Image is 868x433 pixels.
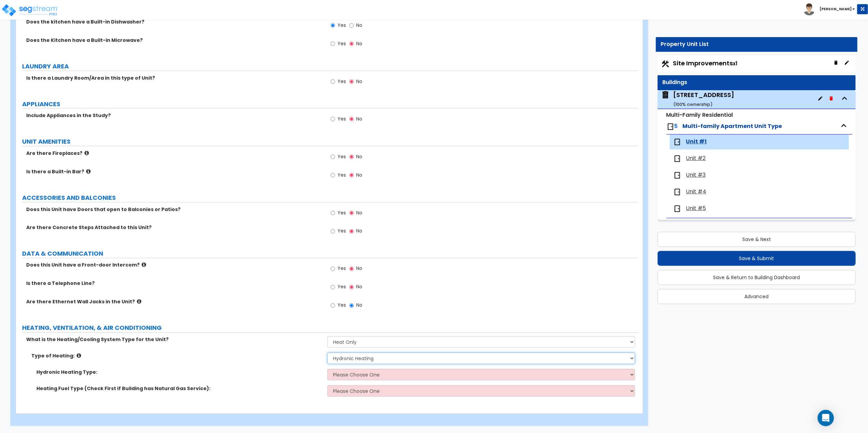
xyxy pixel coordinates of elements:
[686,188,707,196] span: Unit #4
[22,62,638,71] label: LAUNDRY AREA
[663,79,851,86] div: Buildings
[331,153,335,161] input: Yes
[658,270,856,285] button: Save & Return to Building Dashboard
[26,37,322,44] label: Does the Kitchen have a Built-in Microwave?
[349,265,354,273] input: No
[31,353,322,359] label: Type of Heating:
[337,172,346,178] span: Yes
[818,410,834,426] div: Open Intercom Messenger
[673,138,681,146] img: door.png
[77,353,81,358] i: click for more info!
[22,100,638,109] label: APPLIANCES
[356,302,362,309] span: No
[356,78,362,85] span: No
[142,262,146,268] i: click for more info!
[675,122,678,130] span: 5
[356,22,362,29] span: No
[337,302,346,309] span: Yes
[349,284,354,291] input: No
[22,324,638,333] label: HEATING, VENTILATION, & AIR CONDITIONING
[337,284,346,290] span: Yes
[26,206,322,213] label: Does this Unit have Doors that open to Balconies or Patios?
[349,78,354,85] input: No
[331,78,335,85] input: Yes
[36,369,322,376] label: Hydronic Heating Type:
[356,40,362,47] span: No
[666,123,675,131] img: door.png
[658,289,856,304] button: Advanced
[673,155,681,163] img: door.png
[331,265,335,273] input: Yes
[331,22,335,29] input: Yes
[349,172,354,179] input: No
[22,137,638,146] label: UNIT AMENITIES
[673,188,681,196] img: door.png
[686,205,706,212] span: Unit #5
[661,91,670,99] img: building.svg
[26,150,322,157] label: Are there Fireplaces?
[356,284,362,290] span: No
[26,262,322,269] label: Does this Unit have a Front-door Intercom?
[349,209,354,217] input: No
[349,153,354,161] input: No
[331,209,335,217] input: Yes
[349,115,354,123] input: No
[84,150,89,156] i: click for more info!
[349,228,354,235] input: No
[337,265,346,272] span: Yes
[356,153,362,160] span: No
[26,336,322,343] label: What is the Heating/Cooling System Type for the Unit?
[26,299,322,305] label: Are there Ethernet Wall Jacks in the Unit?
[331,172,335,179] input: Yes
[673,91,734,108] div: [STREET_ADDRESS]
[337,22,346,29] span: Yes
[331,302,335,309] input: Yes
[820,6,852,12] b: [PERSON_NAME]
[26,75,322,81] label: Is there a Laundry Room/Area in this type of Unit?
[337,228,346,235] span: Yes
[1,3,59,17] img: logo_pro_r.png
[26,18,322,25] label: Does the kitchen have a Built-in Dishwasher?
[733,60,738,67] small: x1
[337,209,346,216] span: Yes
[658,232,856,247] button: Save & Next
[666,111,733,119] small: Multi-Family Residential
[686,171,706,179] span: Unit #3
[337,40,346,47] span: Yes
[331,228,335,235] input: Yes
[683,122,782,130] span: Multi-family Apartment Unit Type
[356,172,362,178] span: No
[331,40,335,48] input: Yes
[22,193,638,202] label: ACCESSORIES AND BALCONIES
[686,155,706,162] span: Unit #2
[337,78,346,85] span: Yes
[331,115,335,123] input: Yes
[803,3,815,15] img: avatar.png
[661,41,852,48] div: Property Unit List
[349,40,354,48] input: No
[36,385,322,392] label: Heating Fuel Type (Check First if Building has Natural Gas Service):
[337,153,346,160] span: Yes
[673,171,681,179] img: door.png
[673,205,681,213] img: door.png
[661,60,670,68] img: Construction.png
[356,115,362,122] span: No
[26,112,322,119] label: Include Appliances in the Study?
[356,265,362,272] span: No
[337,115,346,122] span: Yes
[661,91,734,108] span: 123 Cottage Street
[356,228,362,235] span: No
[673,59,738,67] span: Site Improvements
[356,209,362,216] span: No
[331,284,335,291] input: Yes
[349,302,354,309] input: No
[673,101,712,108] small: ( 100 % ownership)
[86,169,91,174] i: click for more info!
[137,299,141,304] i: click for more info!
[349,22,354,29] input: No
[658,251,856,266] button: Save & Submit
[686,138,707,146] span: Unit #1
[26,168,322,175] label: Is there a Built-in Bar?
[22,250,638,258] label: DATA & COMMUNICATION
[26,224,322,231] label: Are there Concrete Steps Attached to this Unit?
